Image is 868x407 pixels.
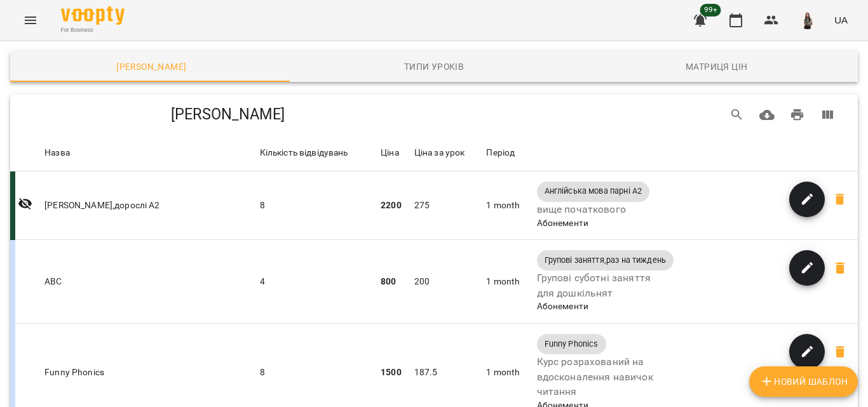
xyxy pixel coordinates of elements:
[537,354,664,399] p: Курс розрахований на вдосконалення навичок читання
[381,200,402,210] b: 2200
[412,171,484,240] td: 275
[257,171,379,240] td: 8
[18,59,285,74] span: [PERSON_NAME]
[61,26,125,34] span: For Business
[759,374,848,389] span: Новий Шаблон
[44,145,70,161] div: Sort
[414,145,482,161] span: Ціна за урок
[25,105,430,124] h5: [PERSON_NAME]
[537,270,664,300] p: Групові суботні заняття для дошкільнят
[825,337,855,367] span: Ви впевнені, що хочете видалити Funny Phonics?
[537,202,664,217] p: вище початкового
[583,59,850,74] span: Матриця цін
[381,145,399,161] div: Sort
[722,100,752,130] button: Search
[537,300,855,313] div: Абонементи
[486,145,515,161] div: Період
[829,8,853,32] button: UA
[537,338,606,350] span: Funny Phonics
[749,366,858,397] button: Новий Шаблон
[825,253,855,283] span: Ви впевнені, що хочете видалити АВС?
[414,145,465,161] div: Ціна за урок
[381,367,402,377] b: 1500
[260,145,376,161] span: Кількість відвідувань
[15,5,46,36] button: Menu
[484,171,534,240] td: 1 month
[812,100,843,130] button: View Columns
[414,145,465,161] div: Sort
[42,171,257,240] td: [PERSON_NAME],дорослі А2
[260,145,348,161] div: Кількість відвідувань
[834,13,848,27] span: UA
[799,11,817,29] img: 6aba04e32ee3c657c737aeeda4e83600.jpg
[44,145,70,161] div: Назва
[301,59,568,74] span: Типи уроків
[484,240,534,324] td: 1 month
[10,95,858,135] div: Table Toolbar
[42,240,257,324] td: АВС
[61,6,125,25] img: Voopty Logo
[412,240,484,324] td: 200
[537,185,650,197] span: Англійська мова парні А2
[381,276,396,286] b: 800
[537,255,674,266] span: Групові заняття,раз на тиждень
[257,240,379,324] td: 4
[486,145,515,161] div: Sort
[700,4,721,17] span: 99+
[537,217,855,230] div: Абонементи
[381,145,399,161] div: Ціна
[752,100,782,130] button: Завантажити CSV
[782,100,813,130] button: Друк
[260,145,348,161] div: Sort
[486,145,531,161] span: Період
[381,145,409,161] span: Ціна
[825,184,855,215] span: Ви впевнені, що хочете видалити Парні,дорослі А2?
[44,145,254,161] span: Назва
